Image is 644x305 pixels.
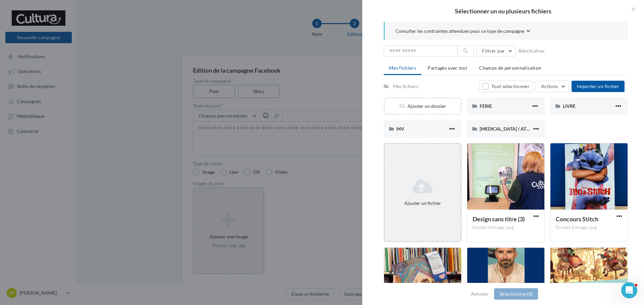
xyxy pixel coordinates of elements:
[476,45,516,57] button: Filtrer par
[516,47,548,55] button: Réinitialiser
[473,225,539,231] div: Format d'image: png
[556,215,598,223] span: Concours Stitch
[473,215,525,223] span: Design sans titre (3)
[395,28,524,34] span: Consulter les contraintes attendues pour ce type de campagne
[479,81,533,92] button: Tout sélectionner
[541,83,558,89] span: Actions
[494,288,538,300] button: Sélectionner(0)
[468,290,491,298] button: Annuler
[395,27,530,36] button: Consulter les contraintes attendues pour ce type de campagne
[572,81,625,92] button: Importer un fichier
[428,65,467,71] span: Partagés avec moi
[373,8,633,14] h2: Sélectionner un ou plusieurs fichiers
[556,225,622,231] div: Format d'image: png
[480,126,538,132] span: [MEDICAL_DATA] / ATELIER
[563,103,576,109] span: LIVRE
[621,282,637,298] iframe: Intercom live chat
[393,83,418,90] div: Mes fichiers
[389,65,416,71] span: Mes fichiers
[385,103,461,109] div: Ajouter un dossier
[387,200,458,207] div: Ajouter un fichier
[480,103,492,109] span: FERIE
[577,83,619,89] span: Importer un fichier
[527,291,533,297] span: (0)
[535,81,569,92] button: Actions
[479,65,541,71] span: Champs de personnalisation
[396,126,404,132] span: MV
